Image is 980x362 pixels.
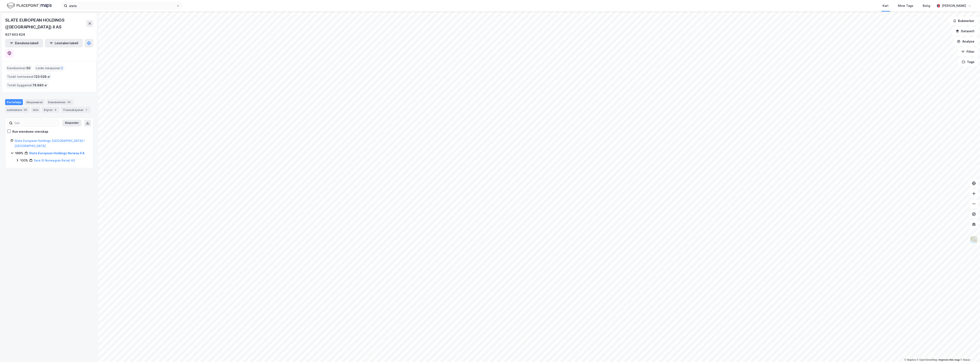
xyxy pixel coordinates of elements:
div: SLATE EUROPEAN HOLDINGS ([GEOGRAPHIC_DATA]) II AS [5,17,86,30]
div: Transaksjoner [61,107,90,113]
button: Bokmerker [949,17,978,25]
div: 927 603 624 [5,32,25,37]
a: Mapbox [904,358,916,361]
div: 50 [67,100,72,104]
div: Totalt byggareal : [5,82,49,89]
span: 123 028 ㎡ [34,74,50,79]
div: 100% [20,158,28,163]
span: 78 880 ㎡ [32,83,47,88]
a: Improve this map [939,358,960,361]
img: logo.f888ab2527a4732fd821a326f86c7f29.svg [7,2,52,9]
a: OpenStreetMap [917,358,938,361]
a: Slate European Holdings [GEOGRAPHIC_DATA] I [GEOGRAPHIC_DATA] [15,139,85,148]
div: Leietakere [5,107,29,113]
div: 1 [84,108,89,112]
button: Eiendomstabell [5,39,43,47]
div: Kontrollprogram for chat [959,341,980,362]
button: Tags [958,58,978,66]
div: Totalt tomteareal : [5,73,52,80]
button: Datasett [952,27,978,35]
div: Styret [42,107,59,113]
a: Sere III Norwegian Retail AS [34,159,75,162]
button: Analyse [954,37,978,46]
div: Mine Tags [898,3,914,8]
button: Filter [958,47,978,56]
div: Info [31,107,40,113]
div: Aksjonærer [25,99,45,105]
button: Ekspander [62,120,82,127]
div: Leide lokasjoner : [34,65,65,72]
div: 100% [15,151,23,156]
span: 2 [61,66,63,71]
a: Slate European Holdings Norway II A [29,151,84,155]
span: 50 [26,66,31,71]
div: Kun eiendoms-eierskap [12,129,48,134]
div: Eiendommer : [5,65,32,72]
div: Kart [883,3,889,8]
div: [PERSON_NAME] [942,3,966,8]
img: Z [970,236,978,244]
input: Søk på adresse, matrikkel, gårdeiere, leietakere eller personer [67,3,176,9]
div: Portefølje [5,99,23,105]
iframe: Chat Widget [959,341,980,362]
button: Leietakertabell [45,39,83,47]
div: Eiendommer [46,99,73,105]
div: Bolig [923,3,930,8]
div: 59 [23,108,28,112]
div: 3 [53,108,58,112]
input: Søk [13,120,59,126]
